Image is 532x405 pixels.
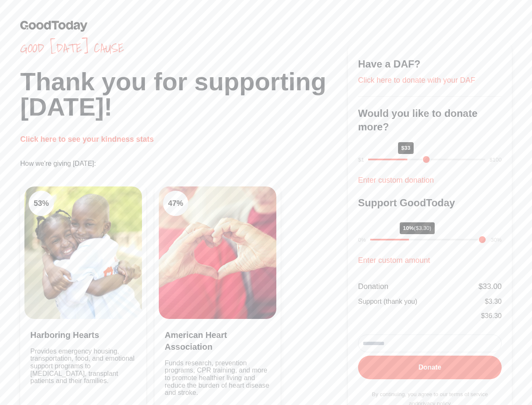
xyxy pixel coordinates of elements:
[358,76,475,84] a: Click here to donate with your DAF
[20,69,348,120] h1: Thank you for supporting [DATE]!
[489,298,502,305] span: 3.30
[24,186,142,319] img: Clean Air Task Force
[481,311,502,321] div: $
[483,282,502,291] span: 33.00
[491,236,502,244] div: 30%
[358,297,417,307] div: Support (thank you)
[29,191,54,216] div: 53 %
[479,281,502,292] div: $
[358,356,502,379] button: Donate
[358,176,434,184] a: Enter custom donation
[485,297,502,307] div: $
[159,186,276,319] img: Clean Cooking Alliance
[20,40,348,56] span: Good [DATE] cause
[165,329,270,353] h3: American Heart Association
[358,156,364,164] div: $1
[358,57,502,71] h3: Have a DAF?
[20,159,348,169] p: How we're giving [DATE]:
[20,20,88,32] img: GoodToday
[398,142,414,154] div: $33
[358,236,366,244] div: 0%
[358,196,502,210] h3: Support GoodToday
[30,329,136,341] h3: Harboring Hearts
[489,156,502,164] div: $100
[358,107,502,134] h3: Would you like to donate more?
[358,256,430,265] a: Enter custom amount
[414,225,431,231] span: ($3.30)
[485,312,502,319] span: 36.30
[163,191,188,216] div: 47 %
[20,135,154,143] a: Click here to see your kindness stats
[30,348,136,397] p: Provides emergency housing, transportation, food, and emotional support programs to [MEDICAL_DATA...
[165,359,270,397] p: Funds research, prevention programs, CPR training, and more to promote healthier living and reduc...
[400,222,435,234] div: 10%
[358,281,388,292] div: Donation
